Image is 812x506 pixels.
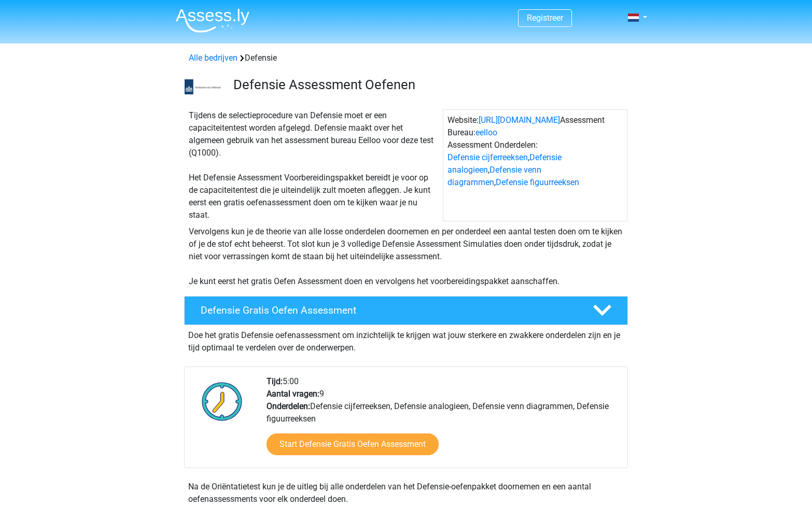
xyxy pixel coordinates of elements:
div: Doe het gratis Defensie oefenassessment om inzichtelijk te krijgen wat jouw sterkere en zwakkere ... [184,325,628,354]
div: 5:00 9 Defensie cijferreeksen, Defensie analogieen, Defensie venn diagrammen, Defensie figuurreeksen [259,375,627,468]
a: Defensie Gratis Oefen Assessment [180,296,632,325]
a: Start Defensie Gratis Oefen Assessment [267,433,439,455]
img: Klok [196,375,248,427]
a: Alle bedrijven [189,53,237,63]
div: Vervolgens kun je de theorie van alle losse onderdelen doornemen en per onderdeel een aantal test... [185,226,627,288]
a: Defensie analogieen [447,152,562,175]
a: Defensie cijferreeksen [447,152,528,162]
a: [URL][DOMAIN_NAME] [479,115,560,125]
a: Defensie venn diagrammen [447,165,541,187]
b: Onderdelen: [267,401,310,411]
div: Defensie [185,52,627,64]
b: Aantal vragen: [267,389,319,399]
a: Defensie figuurreeksen [496,177,579,187]
div: Tijdens de selectieprocedure van Defensie moet er een capaciteitentest worden afgelegd. Defensie ... [185,109,443,221]
h4: Defensie Gratis Oefen Assessment [201,304,576,316]
a: Registreer [527,13,563,23]
a: eelloo [475,128,497,137]
img: Assessly [176,8,249,33]
div: Website: Assessment Bureau: Assessment Onderdelen: , , , [443,109,627,221]
h3: Defensie Assessment Oefenen [233,77,620,93]
div: Na de Oriëntatietest kun je de uitleg bij alle onderdelen van het Defensie-oefenpakket doornemen ... [184,481,628,505]
b: Tijd: [267,376,283,386]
